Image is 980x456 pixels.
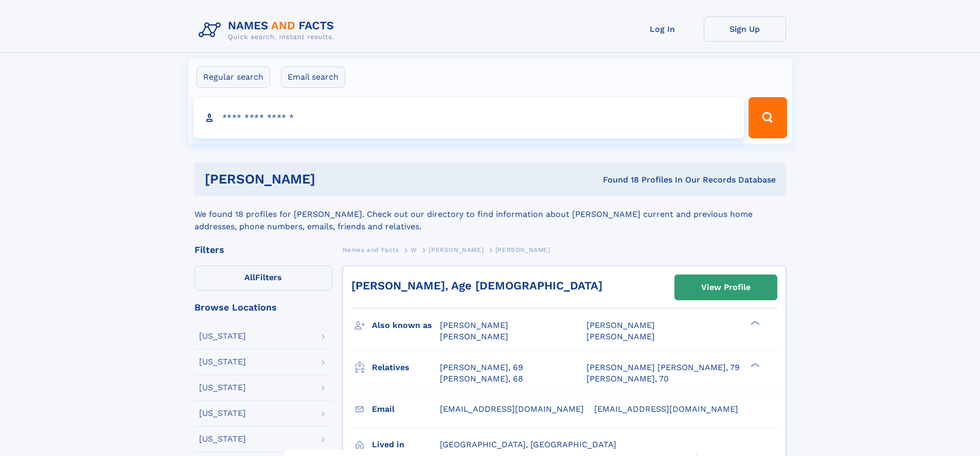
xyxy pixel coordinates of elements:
span: [PERSON_NAME] [495,246,550,253]
a: View Profile [675,275,777,300]
span: All [244,272,255,282]
a: Sign Up [704,16,786,42]
span: [PERSON_NAME] [440,320,508,330]
div: Filters [194,245,332,254]
a: [PERSON_NAME] [429,243,484,256]
h3: Relatives [372,359,440,376]
div: [US_STATE] [199,409,246,417]
span: W [411,246,417,253]
a: Names and Facts [343,243,399,256]
div: [US_STATE] [199,358,246,366]
div: We found 18 profiles for [PERSON_NAME]. Check out our directory to find information about [PERSON... [194,196,786,233]
label: Regular search [197,66,270,88]
a: [PERSON_NAME], Age [DEMOGRAPHIC_DATA] [351,279,602,292]
div: ❯ [748,320,760,326]
a: Log In [621,16,704,42]
div: Found 18 Profiles In Our Records Database [459,174,776,186]
div: [US_STATE] [199,435,246,443]
h3: Email [372,400,440,418]
button: Search Button [749,97,787,138]
div: [US_STATE] [199,384,246,392]
h3: Lived in [372,436,440,453]
input: search input [193,97,744,138]
span: [PERSON_NAME] [586,320,655,330]
span: [GEOGRAPHIC_DATA], [GEOGRAPHIC_DATA] [440,440,616,449]
h3: Also known as [372,317,440,334]
h1: [PERSON_NAME] [205,173,459,186]
span: [EMAIL_ADDRESS][DOMAIN_NAME] [594,404,738,414]
a: W [411,243,417,256]
img: Logo Names and Facts [194,16,343,44]
div: View Profile [701,276,751,299]
a: [PERSON_NAME] [PERSON_NAME], 79 [586,362,740,373]
a: [PERSON_NAME], 69 [440,362,523,373]
label: Filters [194,266,332,290]
a: [PERSON_NAME], 68 [440,373,523,385]
span: [PERSON_NAME] [429,246,484,253]
span: [PERSON_NAME] [586,332,655,341]
span: [EMAIL_ADDRESS][DOMAIN_NAME] [440,404,584,414]
div: [US_STATE] [199,332,246,340]
div: ❯ [748,361,760,368]
label: Email search [281,66,345,88]
span: [PERSON_NAME] [440,332,508,341]
div: Browse Locations [194,303,332,312]
a: [PERSON_NAME], 70 [586,373,669,385]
